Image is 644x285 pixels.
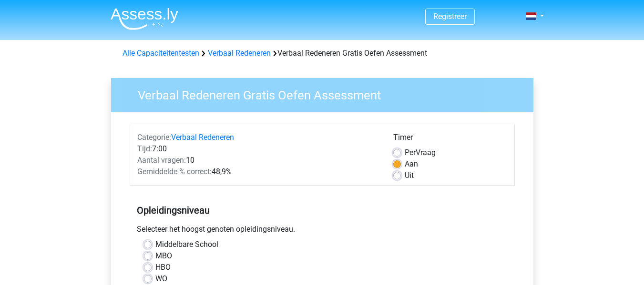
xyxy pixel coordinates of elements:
[208,49,271,58] a: Verbaal Redeneren
[137,156,186,165] span: Aantal vragen:
[155,273,167,285] label: WO
[393,132,507,147] div: Timer
[130,155,386,166] div: 10
[405,147,436,158] label: Vraag
[123,49,199,58] a: Alle Capaciteitentesten
[130,224,515,239] div: Selecteer het hoogst genoten opleidingsniveau.
[155,250,172,262] label: MBO
[137,201,508,220] h5: Opleidingsniveau
[405,170,414,181] label: Uit
[137,144,152,153] span: Tijd:
[137,133,171,142] span: Categorie:
[111,8,178,30] img: Assessly
[405,148,416,157] span: Per
[119,48,526,59] div: Verbaal Redeneren Gratis Oefen Assessment
[126,84,526,103] h3: Verbaal Redeneren Gratis Oefen Assessment
[137,167,212,176] span: Gemiddelde % correct:
[130,143,386,155] div: 7:00
[155,239,218,250] label: Middelbare School
[433,12,467,21] a: Registreer
[130,166,386,177] div: 48,9%
[155,262,171,273] label: HBO
[171,133,234,142] a: Verbaal Redeneren
[405,158,418,170] label: Aan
